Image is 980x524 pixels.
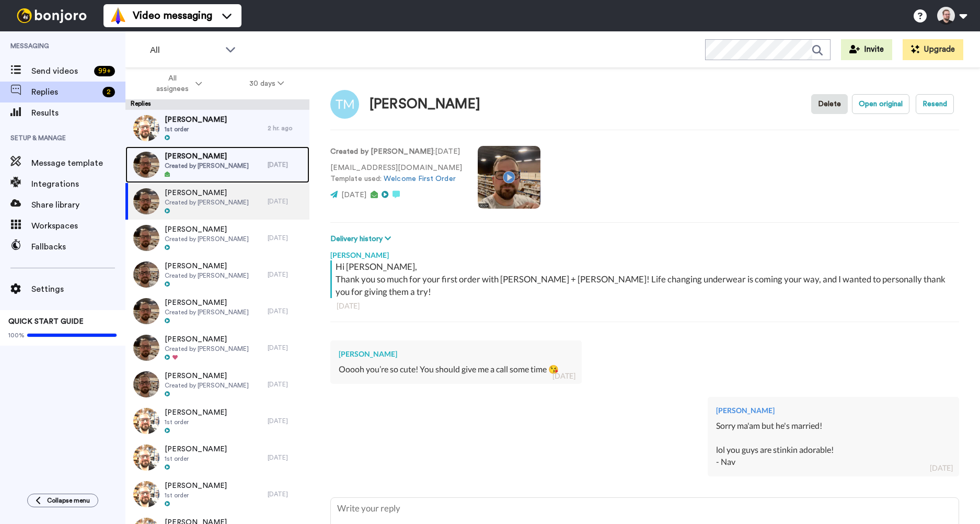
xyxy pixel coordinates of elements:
[930,463,953,473] div: [DATE]
[110,7,126,24] img: vm-color.svg
[133,408,159,434] img: efa524da-70a9-41f2-aa42-4cb2d5cfdec7-thumb.jpg
[8,318,84,325] span: QUICK START GUIDE
[268,124,304,132] div: 2 hr. ago
[165,261,249,271] span: [PERSON_NAME]
[31,199,125,211] span: Share library
[125,110,309,146] a: [PERSON_NAME]1st order2 hr. ago
[31,283,125,295] span: Settings
[165,271,249,280] span: Created by [PERSON_NAME]
[268,417,304,425] div: [DATE]
[165,345,249,353] span: Created by [PERSON_NAME]
[341,191,366,199] span: [DATE]
[268,453,304,462] div: [DATE]
[125,293,309,329] a: [PERSON_NAME]Created by [PERSON_NAME][DATE]
[165,115,227,125] span: [PERSON_NAME]
[125,439,309,476] a: [PERSON_NAME]1st order[DATE]
[165,151,249,162] span: [PERSON_NAME]
[125,329,309,366] a: [PERSON_NAME]Created by [PERSON_NAME][DATE]
[94,66,115,76] div: 99 +
[31,220,125,232] span: Workspaces
[268,344,304,352] div: [DATE]
[133,481,159,507] img: efa524da-70a9-41f2-aa42-4cb2d5cfdec7-thumb.jpg
[268,197,304,206] div: [DATE]
[226,74,308,93] button: 30 days
[133,445,159,471] img: efa524da-70a9-41f2-aa42-4cb2d5cfdec7-thumb.jpg
[165,125,227,133] span: 1st order
[133,188,159,214] img: 2b468c78-32b4-496f-8190-fe05fb829b56-thumb.jpg
[13,8,91,23] img: bj-logo-header-white.svg
[903,39,963,60] button: Upgrade
[165,298,249,308] span: [PERSON_NAME]
[330,163,462,185] p: [EMAIL_ADDRESS][DOMAIN_NAME] Template used:
[268,307,304,315] div: [DATE]
[165,481,227,491] span: [PERSON_NAME]
[165,235,249,243] span: Created by [PERSON_NAME]
[852,94,909,114] button: Open original
[125,403,309,439] a: [PERSON_NAME]1st order[DATE]
[165,334,249,345] span: [PERSON_NAME]
[165,162,249,170] span: Created by [PERSON_NAME]
[102,87,115,97] div: 2
[268,490,304,498] div: [DATE]
[165,371,249,381] span: [PERSON_NAME]
[370,97,480,112] div: [PERSON_NAME]
[716,420,951,468] div: Sorry ma'am but he's married! lol you guys are stinkin adorable! - Nav
[339,349,573,359] div: [PERSON_NAME]
[31,107,125,119] span: Results
[125,256,309,293] a: [PERSON_NAME]Created by [PERSON_NAME][DATE]
[916,94,954,114] button: Resend
[133,225,159,251] img: 2b468c78-32b4-496f-8190-fe05fb829b56-thumb.jpg
[31,157,125,169] span: Message template
[125,99,309,110] div: Replies
[133,261,159,288] img: dc616d76-8ddd-44ad-8742-e7e2eb83d977-thumb.jpg
[337,301,953,311] div: [DATE]
[31,65,90,77] span: Send videos
[339,363,573,375] div: Ooooh you’re so cute! You should give me a call some time 😘
[268,161,304,169] div: [DATE]
[268,270,304,279] div: [DATE]
[330,90,359,119] img: Image of Tyler McCombs
[330,245,959,260] div: [PERSON_NAME]
[125,366,309,403] a: [PERSON_NAME]Created by [PERSON_NAME][DATE]
[150,44,220,56] span: All
[330,148,433,155] strong: Created by [PERSON_NAME]
[165,407,227,418] span: [PERSON_NAME]
[31,86,98,98] span: Replies
[133,8,212,23] span: Video messaging
[841,39,892,60] button: Invite
[47,496,90,505] span: Collapse menu
[165,454,227,463] span: 1st order
[552,371,575,381] div: [DATE]
[133,335,159,361] img: 2b468c78-32b4-496f-8190-fe05fb829b56-thumb.jpg
[330,146,462,157] p: : [DATE]
[268,234,304,242] div: [DATE]
[27,494,98,507] button: Collapse menu
[165,224,249,235] span: [PERSON_NAME]
[384,175,456,183] a: Welcome First Order
[125,183,309,220] a: [PERSON_NAME]Created by [PERSON_NAME][DATE]
[336,260,956,298] div: Hi [PERSON_NAME], Thank you so much for your first order with [PERSON_NAME] + [PERSON_NAME]! Life...
[165,381,249,390] span: Created by [PERSON_NAME]
[133,371,159,397] img: dc616d76-8ddd-44ad-8742-e7e2eb83d977-thumb.jpg
[125,220,309,256] a: [PERSON_NAME]Created by [PERSON_NAME][DATE]
[128,69,226,98] button: All assignees
[133,115,159,141] img: efa524da-70a9-41f2-aa42-4cb2d5cfdec7-thumb.jpg
[268,380,304,389] div: [DATE]
[125,476,309,512] a: [PERSON_NAME]1st order[DATE]
[165,491,227,499] span: 1st order
[8,331,25,339] span: 100%
[716,405,951,416] div: [PERSON_NAME]
[165,188,249,198] span: [PERSON_NAME]
[133,152,159,178] img: 2b468c78-32b4-496f-8190-fe05fb829b56-thumb.jpg
[165,418,227,426] span: 1st order
[165,198,249,207] span: Created by [PERSON_NAME]
[330,233,394,245] button: Delivery history
[165,308,249,316] span: Created by [PERSON_NAME]
[133,298,159,324] img: 2b468c78-32b4-496f-8190-fe05fb829b56-thumb.jpg
[151,73,193,94] span: All assignees
[125,146,309,183] a: [PERSON_NAME]Created by [PERSON_NAME][DATE]
[811,94,848,114] button: Delete
[31,178,125,190] span: Integrations
[31,241,125,253] span: Fallbacks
